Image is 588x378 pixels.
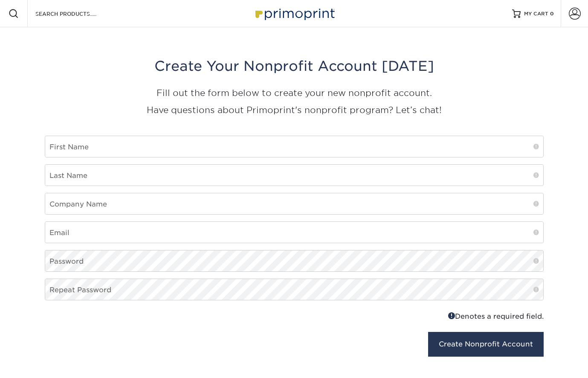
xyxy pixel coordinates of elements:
p: Fill out the form below to create your new nonprofit account. Have questions about Primoprint's n... [45,84,544,119]
input: SEARCH PRODUCTS..... [35,9,118,19]
div: Denotes a required field. [301,311,544,322]
h3: Create Your Nonprofit Account [DATE] [45,58,544,74]
span: 0 [550,11,554,17]
span: MY CART [524,10,548,17]
button: Create Nonprofit Account [428,332,544,357]
img: Primoprint [252,4,337,23]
